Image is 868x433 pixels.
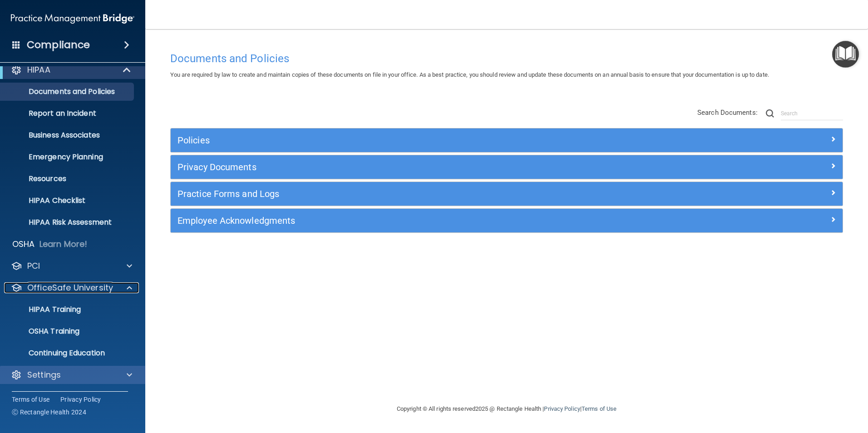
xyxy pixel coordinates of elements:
p: OSHA Training [6,327,79,336]
img: ic-search.3b580494.png [766,109,774,118]
span: Ⓒ Rectangle Health 2024 [12,408,86,417]
p: Business Associates [6,131,130,140]
a: Terms of Use [582,405,616,412]
p: Settings [27,369,61,380]
h4: Compliance [27,39,90,51]
a: PCI [11,261,132,271]
button: Open Resource Center [832,41,859,68]
a: Privacy Policy [544,405,580,412]
a: Settings [11,369,132,380]
p: HIPAA [27,64,50,75]
div: Copyright © All rights reserved 2025 @ Rectangle Health | | [341,394,672,423]
a: Policies [178,133,836,148]
p: OSHA [12,239,35,250]
a: Practice Forms and Logs [178,187,836,201]
a: Privacy Policy [60,395,101,404]
h5: Practice Forms and Logs [178,189,668,199]
img: PMB logo [11,10,134,28]
p: HIPAA Risk Assessment [6,218,130,227]
p: Resources [6,174,130,183]
h5: Policies [178,135,668,145]
h5: Employee Acknowledgments [178,216,668,226]
p: Continuing Education [6,349,130,358]
a: OfficeSafe University [11,282,132,293]
a: Privacy Documents [178,160,836,174]
p: Report an Incident [6,109,130,118]
input: Search [781,107,843,120]
p: Learn More! [39,239,88,250]
p: OfficeSafe University [27,282,113,293]
a: HIPAA [11,64,132,75]
a: Terms of Use [12,395,49,404]
p: PCI [27,261,40,271]
p: HIPAA Checklist [6,196,130,205]
p: Emergency Planning [6,153,130,162]
span: You are required by law to create and maintain copies of these documents on file in your office. ... [170,71,769,78]
p: Documents and Policies [6,87,130,96]
h5: Privacy Documents [178,162,668,172]
p: HIPAA Training [6,305,81,314]
h4: Documents and Policies [170,53,843,64]
a: Employee Acknowledgments [178,213,836,228]
span: Search Documents: [697,108,758,117]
